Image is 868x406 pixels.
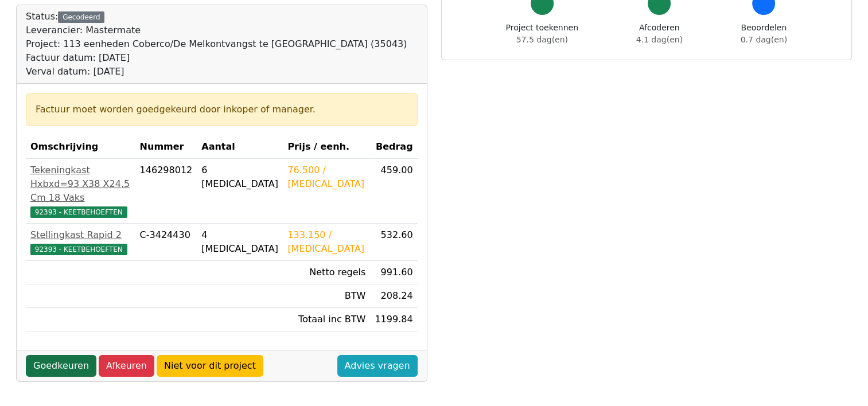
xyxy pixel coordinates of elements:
td: Netto regels [283,261,370,284]
td: C-3424430 [135,224,197,261]
span: 92393 - KEETBEHOEFTEN [30,244,127,255]
span: 0.7 dag(en) [741,35,787,44]
th: Aantal [197,135,283,159]
td: 1199.84 [370,308,417,331]
div: Factuur datum: [DATE] [26,51,407,65]
a: Afkeuren [99,355,154,377]
th: Bedrag [370,135,417,159]
td: 459.00 [370,159,417,224]
div: 133.150 / [MEDICAL_DATA] [287,228,365,256]
div: Beoordelen [741,22,787,46]
div: Gecodeerd [58,11,104,23]
th: Omschrijving [26,135,135,159]
span: 4.1 dag(en) [636,35,683,44]
td: 991.60 [370,261,417,284]
div: Project: 113 eenheden Coberco/De Melkontvangst te [GEOGRAPHIC_DATA] (35043) [26,37,407,51]
a: Advies vragen [337,355,418,377]
th: Prijs / eenh. [283,135,370,159]
div: 4 [MEDICAL_DATA] [201,228,278,256]
div: Factuur moet worden goedgekeurd door inkoper of manager. [36,103,408,116]
td: 532.60 [370,224,417,261]
a: Tekeningkast Hxbxd=93 X38 X24,5 Cm 18 Vaks92393 - KEETBEHOEFTEN [30,163,131,218]
td: 208.24 [370,284,417,308]
div: Afcoderen [636,22,683,46]
div: Leverancier: Mastermate [26,24,407,37]
div: Status: [26,10,407,79]
a: Goedkeuren [26,355,96,377]
th: Nummer [135,135,197,159]
span: 57.5 dag(en) [516,35,568,44]
td: BTW [283,284,370,308]
div: 6 [MEDICAL_DATA] [201,163,278,191]
div: 76.500 / [MEDICAL_DATA] [287,163,365,191]
a: Niet voor dit project [157,355,263,377]
span: 92393 - KEETBEHOEFTEN [30,206,127,218]
div: Tekeningkast Hxbxd=93 X38 X24,5 Cm 18 Vaks [30,163,131,205]
div: Project toekennen [506,22,578,46]
a: Stellingkast Rapid 292393 - KEETBEHOEFTEN [30,228,131,256]
div: Stellingkast Rapid 2 [30,228,131,242]
td: Totaal inc BTW [283,308,370,331]
td: 146298012 [135,159,197,224]
div: Verval datum: [DATE] [26,65,407,79]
